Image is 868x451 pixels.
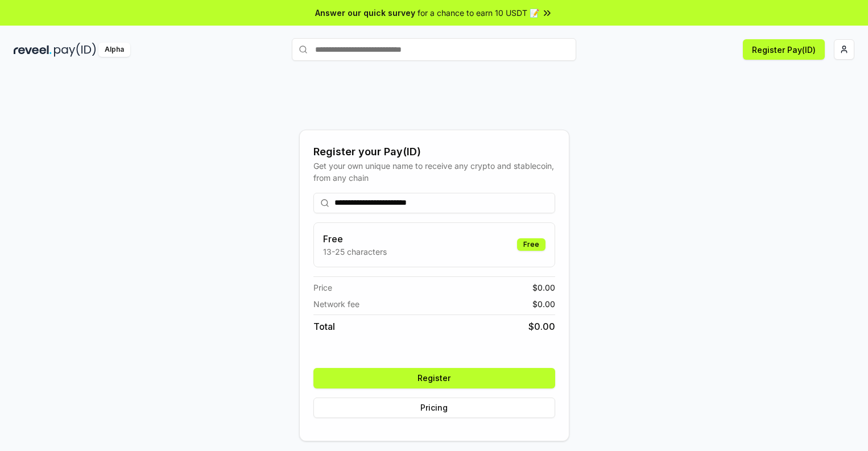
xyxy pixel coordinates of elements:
[315,7,415,19] span: Answer our quick survey
[98,43,130,57] div: Alpha
[313,298,359,310] span: Network fee
[532,282,555,293] span: $ 0.00
[313,144,555,160] div: Register your Pay(ID)
[313,282,332,293] span: Price
[313,368,555,388] button: Register
[323,246,387,258] p: 13-25 characters
[323,232,387,246] h3: Free
[313,160,555,184] div: Get your own unique name to receive any crypto and stablecoin, from any chain
[313,320,335,333] span: Total
[743,39,825,60] button: Register Pay(ID)
[528,320,555,333] span: $ 0.00
[14,43,52,57] img: reveel_dark
[532,298,555,310] span: $ 0.00
[517,238,545,251] div: Free
[54,43,96,57] img: pay_id
[418,7,539,19] span: for a chance to earn 10 USDT 📝
[313,398,555,418] button: Pricing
